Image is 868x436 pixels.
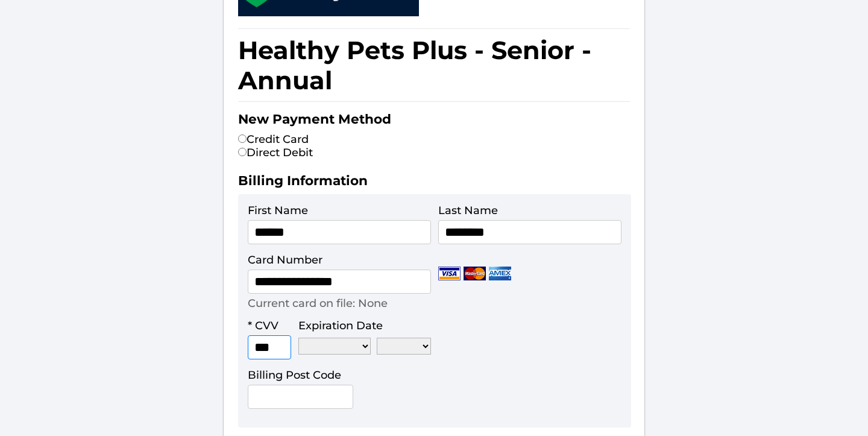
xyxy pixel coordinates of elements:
label: Billing Post Code [248,368,341,382]
input: Credit Card [238,134,247,143]
h2: New Payment Method [238,111,630,133]
input: Direct Debit [238,148,247,156]
label: Last Name [438,204,498,217]
p: Current card on file: None [248,297,388,310]
label: Direct Debit [238,146,313,159]
label: First Name [248,204,308,217]
label: Credit Card [238,133,309,146]
h2: Billing Information [238,172,630,194]
h1: Healthy Pets Plus - Senior - Annual [238,28,630,102]
label: Card Number [248,253,322,267]
label: * CVV [248,319,278,332]
label: Expiration Date [298,319,383,332]
img: Amex [489,267,511,280]
img: Visa [438,267,461,280]
img: Mastercard [464,267,486,280]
